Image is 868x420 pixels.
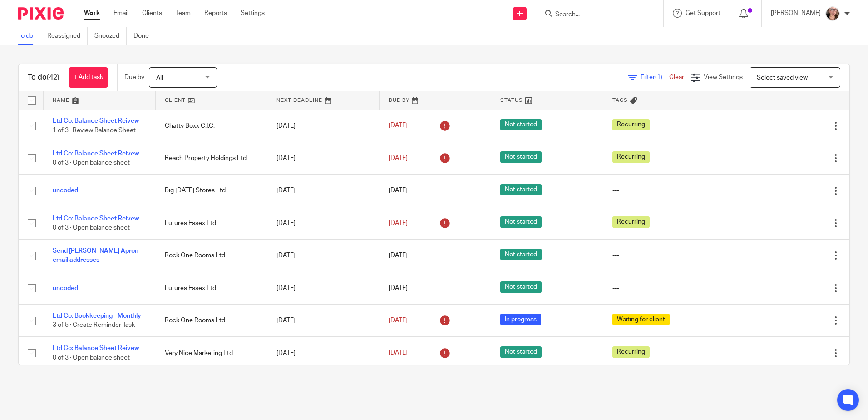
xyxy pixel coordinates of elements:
[612,98,628,103] span: Tags
[176,9,191,18] a: Team
[156,272,268,304] td: Futures Essex Ltd
[554,11,636,19] input: Search
[124,73,144,82] p: Due by
[500,151,542,163] span: Not started
[669,74,684,80] a: Clear
[655,74,662,80] span: (1)
[704,74,743,80] span: View Settings
[612,186,729,195] div: ---
[94,27,127,45] a: Snoozed
[267,175,380,207] td: [DATE]
[18,27,40,45] a: To do
[53,187,78,194] a: uncoded
[267,142,380,174] td: [DATE]
[757,75,808,81] span: Select saved view
[204,9,227,18] a: Reports
[113,9,128,18] a: Email
[771,9,821,18] p: [PERSON_NAME]
[612,314,670,325] span: Waiting for client
[28,73,59,82] h1: To do
[612,151,650,163] span: Recurring
[267,337,380,369] td: [DATE]
[241,9,265,18] a: Settings
[389,252,408,259] span: [DATE]
[156,240,268,272] td: Rock One Rooms Ltd
[267,305,380,337] td: [DATE]
[53,118,139,124] a: Ltd Co: Balance Sheet Reivew
[53,355,130,361] span: 0 of 3 · Open balance sheet
[267,272,380,304] td: [DATE]
[142,9,162,18] a: Clients
[612,216,650,228] span: Recurring
[825,6,840,21] img: Louise.jpg
[156,175,268,207] td: Big [DATE] Stores Ltd
[389,155,408,161] span: [DATE]
[389,220,408,226] span: [DATE]
[156,110,268,142] td: Chatty Boxx C.I.C.
[53,215,139,222] a: Ltd Co: Balance Sheet Reivew
[267,207,380,239] td: [DATE]
[500,346,542,358] span: Not started
[500,314,541,325] span: In progress
[53,127,136,134] span: 1 of 3 · Review Balance Sheet
[53,313,141,319] a: Ltd Co: Bookkeeping - Monthly
[156,75,163,81] span: All
[18,7,64,20] img: Pixie
[53,160,130,166] span: 0 of 3 · Open balance sheet
[500,249,542,260] span: Not started
[53,345,139,351] a: Ltd Co: Balance Sheet Reivew
[500,184,542,195] span: Not started
[389,317,408,324] span: [DATE]
[612,284,729,293] div: ---
[156,337,268,369] td: Very Nice Marketing Ltd
[389,350,408,356] span: [DATE]
[53,225,130,231] span: 0 of 3 · Open balance sheet
[53,322,135,328] span: 3 of 5 · Create Reminder Task
[69,67,108,88] a: + Add task
[686,10,720,16] span: Get Support
[389,123,408,129] span: [DATE]
[133,27,156,45] a: Done
[47,27,88,45] a: Reassigned
[500,216,542,228] span: Not started
[156,142,268,174] td: Reach Property Holdings Ltd
[612,346,650,358] span: Recurring
[84,9,100,18] a: Work
[612,119,650,130] span: Recurring
[267,110,380,142] td: [DATE]
[53,150,139,157] a: Ltd Co: Balance Sheet Reivew
[156,207,268,239] td: Futures Essex Ltd
[47,74,59,81] span: (42)
[267,240,380,272] td: [DATE]
[156,305,268,337] td: Rock One Rooms Ltd
[389,285,408,291] span: [DATE]
[612,251,729,260] div: ---
[389,187,408,194] span: [DATE]
[500,281,542,293] span: Not started
[500,119,542,130] span: Not started
[53,248,138,263] a: Send [PERSON_NAME] Apron email addresses
[53,285,78,291] a: uncoded
[641,74,669,80] span: Filter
